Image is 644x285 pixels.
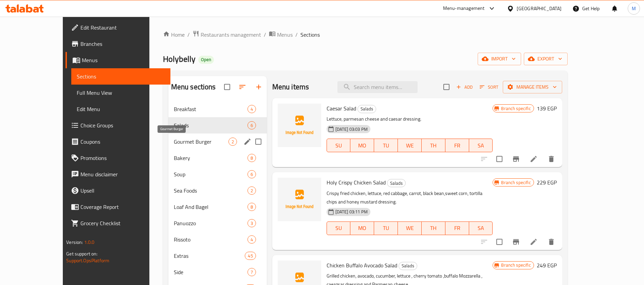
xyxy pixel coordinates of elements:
span: Salads [358,105,376,113]
span: FR [448,223,466,233]
span: 1.0.0 [84,238,95,247]
div: Breakfast4 [168,101,267,117]
span: 7 [248,269,256,275]
button: FR [445,221,469,235]
span: 2 [229,139,237,145]
div: Bakery8 [168,150,267,166]
button: Branch-specific-item [508,234,524,250]
div: Salads [387,179,406,187]
button: WE [398,139,422,152]
span: WE [401,141,419,150]
a: Full Menu View [71,85,170,101]
a: Edit Restaurant [66,19,170,36]
h6: 229 EGP [537,178,557,187]
button: Add [454,82,475,92]
div: Salads6 [168,117,267,133]
button: MO [350,139,374,152]
span: Sort sections [234,79,251,95]
div: Panuozzo3 [168,215,267,231]
a: Menus [269,30,293,39]
div: Sea Foods2 [168,182,267,199]
span: Panuozzo [174,219,247,227]
span: TH [424,223,443,233]
input: search [337,81,418,93]
span: Upsell [80,186,165,195]
span: 2 [248,188,256,194]
span: Extras [174,252,245,260]
span: Coverage Report [80,203,165,211]
div: items [247,121,256,129]
span: Select to update [492,152,507,166]
button: SA [469,139,493,152]
span: Caesar Salad [327,103,356,113]
a: Support.OpsPlatform [66,256,109,265]
div: items [247,268,256,276]
span: Add item [454,82,475,92]
span: 6 [248,171,256,178]
span: Coupons [80,138,165,146]
div: Salads [399,262,417,270]
div: Open [198,56,214,64]
a: Restaurants management [192,30,261,39]
span: [DATE] 03:03 PM [333,126,370,132]
span: Loaf And Bagel [174,203,247,211]
button: Branch-specific-item [508,151,524,167]
div: Soup [174,170,247,178]
button: MO [350,221,374,235]
span: 3 [248,220,256,227]
span: Select section [439,80,454,94]
span: Bakery [174,154,247,162]
span: Holy Crispy Chicken Salad [327,177,386,188]
div: Loaf And Bagel8 [168,199,267,215]
span: MO [353,223,371,233]
span: Salads [174,121,247,129]
a: Choice Groups [66,117,170,133]
button: TU [374,221,398,235]
span: Menus [277,31,293,39]
div: [GEOGRAPHIC_DATA] [517,5,562,12]
button: TH [422,221,445,235]
div: items [247,219,256,227]
span: Gourmet Burger [174,138,228,146]
p: Lettuce, parmesan cheese and caesar dressing. [327,115,493,123]
div: Extras45 [168,248,267,264]
span: SU [330,141,348,150]
button: SA [469,221,493,235]
span: Branch specific [498,179,533,186]
div: Soup6 [168,166,267,182]
span: Grocery Checklist [80,219,165,227]
span: Sections [77,72,165,81]
div: items [247,186,256,195]
span: 8 [248,204,256,210]
span: Salads [387,179,405,187]
span: SA [472,223,490,233]
span: Edit Menu [77,105,165,113]
button: TU [374,139,398,152]
a: Home [163,31,185,39]
div: Side [174,268,247,276]
button: TH [422,139,445,152]
div: Salads [357,105,376,113]
span: 8 [248,155,256,161]
span: Branch specific [498,262,533,268]
span: Holybelly [163,51,196,67]
span: Sort [480,83,498,91]
div: Sea Foods [174,186,247,195]
div: Side7 [168,264,267,280]
a: Menu disclaimer [66,166,170,182]
span: Sort items [475,82,503,92]
li: / [187,31,190,39]
div: items [247,170,256,178]
span: SA [472,141,490,150]
button: delete [543,151,559,167]
span: Chicken Buffalo Avocado Salad [327,260,397,270]
div: items [245,252,256,260]
span: Rissoto [174,235,247,244]
span: Version: [66,238,83,247]
nav: breadcrumb [163,30,568,39]
div: items [228,138,237,146]
span: FR [448,141,466,150]
div: Rissoto4 [168,231,267,248]
button: export [524,53,568,65]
